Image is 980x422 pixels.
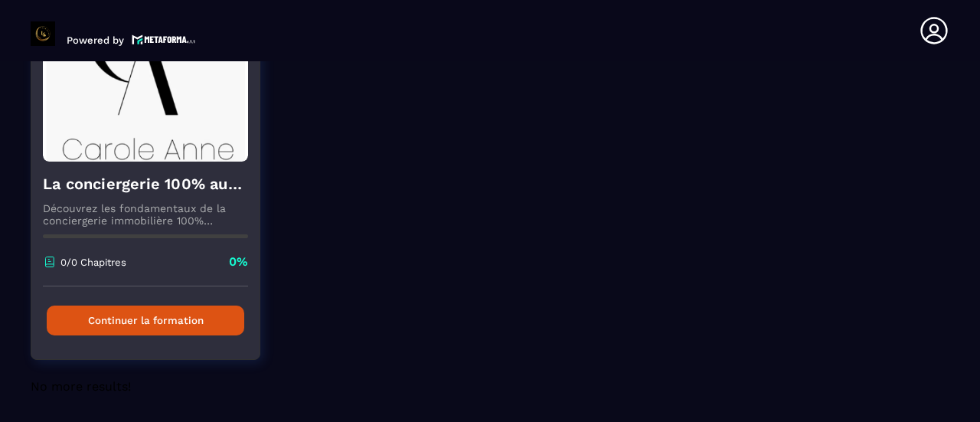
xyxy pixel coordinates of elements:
p: Powered by [67,34,124,46]
img: formation-background [43,8,248,162]
p: 0% [229,254,248,270]
img: logo [132,33,196,46]
p: 0/0 Chapitres [60,257,126,268]
button: Continuer la formation [47,306,244,335]
img: logo-branding [31,21,55,46]
span: No more results! [31,379,131,394]
p: Découvrez les fondamentaux de la conciergerie immobilière 100% automatisée. Cette formation est c... [43,202,248,227]
h4: La conciergerie 100% automatisée [43,173,248,195]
